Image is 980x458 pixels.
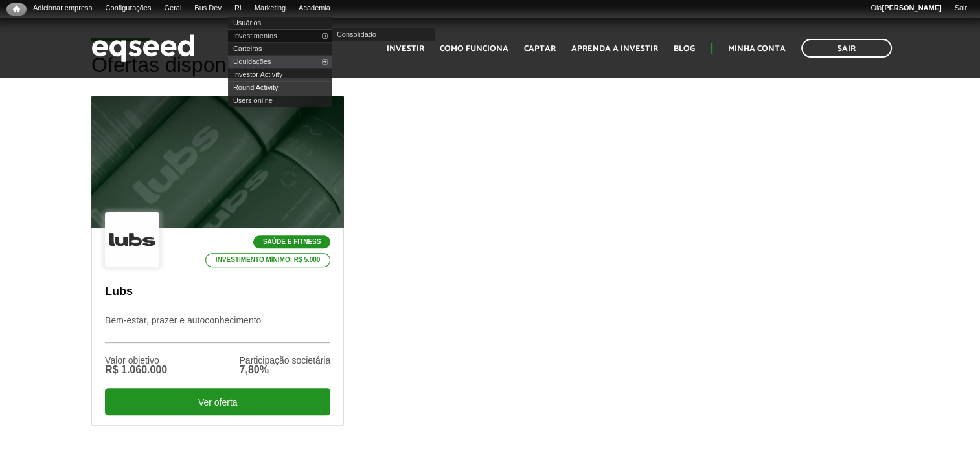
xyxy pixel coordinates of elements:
[228,16,332,29] a: Usuários
[91,96,344,425] a: Saúde e Fitness Investimento mínimo: R$ 5.000 Lubs Bem-estar, prazer e autoconhecimento Valor obj...
[157,3,188,14] a: Geral
[205,253,331,267] p: Investimento mínimo: R$ 5.000
[948,3,974,14] a: Sair
[440,45,508,53] a: Como funciona
[387,45,424,53] a: Investir
[105,388,330,415] div: Ver oferta
[239,365,330,375] div: 7,80%
[105,365,167,375] div: R$ 1.060.000
[728,45,786,53] a: Minha conta
[801,39,892,58] a: Sair
[99,3,158,14] a: Configurações
[105,285,330,299] p: Lubs
[571,45,658,53] a: Aprenda a investir
[524,45,556,53] a: Captar
[674,45,695,53] a: Blog
[248,3,292,14] a: Marketing
[6,3,27,16] a: Início
[882,4,941,12] strong: [PERSON_NAME]
[27,3,99,14] a: Adicionar empresa
[91,31,195,65] img: EqSeed
[105,315,330,343] p: Bem-estar, prazer e autoconhecimento
[228,3,248,14] a: RI
[292,3,337,14] a: Academia
[239,356,330,365] div: Participação societária
[13,5,20,14] span: Início
[253,235,330,248] p: Saúde e Fitness
[864,3,948,14] a: Olá[PERSON_NAME]
[188,3,228,14] a: Bus Dev
[105,356,167,365] div: Valor objetivo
